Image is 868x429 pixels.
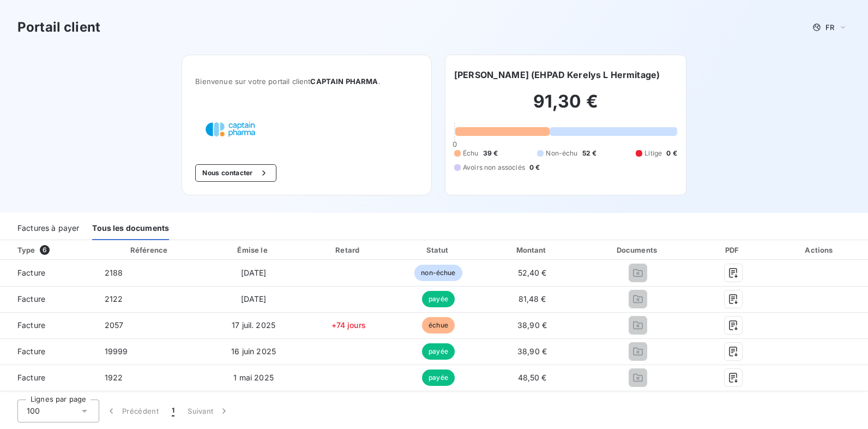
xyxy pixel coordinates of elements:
span: Facture [9,372,87,383]
span: 38,90 € [517,347,547,356]
span: Échu [463,148,479,158]
span: échue [422,317,455,333]
span: 1 [172,406,174,416]
span: 0 € [666,148,677,158]
span: 1 mai 2025 [233,373,274,382]
span: 0 [453,140,457,148]
h3: Portail client [17,17,100,37]
div: Émise le [206,245,300,255]
div: Retard [305,245,392,255]
span: 38,90 € [517,320,547,330]
div: Documents [584,245,692,255]
span: Facture [9,320,87,331]
span: 48,50 € [518,373,547,382]
span: Facture [9,346,87,357]
span: Facture [9,267,87,278]
span: Bienvenue sur votre portail client . [195,77,418,86]
span: 16 juin 2025 [231,347,276,356]
button: Nous contacter [195,164,276,182]
button: 1 [165,400,181,422]
h2: 91,30 € [454,91,677,123]
button: Précédent [99,400,165,422]
span: [DATE] [241,294,267,303]
span: 100 [27,406,40,416]
div: Référence [130,246,167,254]
span: non-échue [414,265,462,281]
span: 6 [40,245,50,255]
span: 19999 [105,347,128,356]
span: 1922 [105,373,123,382]
img: Company logo [195,112,265,147]
span: CAPTAIN PHARMA [310,77,378,86]
h6: [PERSON_NAME] (EHPAD Kerelys L Hermitage) [454,68,660,81]
div: Factures à payer [17,217,79,240]
div: Statut [396,245,481,255]
div: Montant [485,245,579,255]
span: 2188 [105,268,123,277]
div: PDF [696,245,770,255]
div: Tous les documents [92,217,169,240]
span: Avoirs non associés [463,163,525,172]
span: Facture [9,294,87,305]
span: 0 € [529,163,540,172]
span: 52,40 € [518,268,547,277]
div: Type [11,245,94,255]
button: Suivant [181,400,236,422]
div: Actions [774,245,866,255]
span: [DATE] [241,268,267,277]
span: 81,48 € [519,294,546,303]
span: Litige [644,148,662,158]
span: 2122 [105,294,123,303]
span: +74 jours [331,320,366,330]
span: 2057 [105,320,124,330]
span: payée [422,291,455,307]
span: payée [422,343,455,360]
span: Non-échu [546,148,577,158]
span: FR [825,23,834,32]
span: 17 juil. 2025 [232,320,275,330]
span: payée [422,370,455,386]
span: 52 € [582,148,597,158]
span: 39 € [483,148,498,158]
